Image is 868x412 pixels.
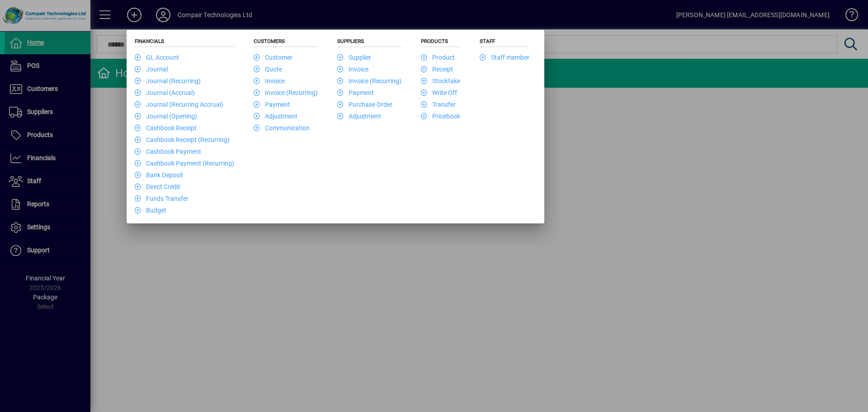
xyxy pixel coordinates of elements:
[135,136,230,143] a: Cashbook Receipt (Recurring)
[337,89,374,96] a: Payment
[135,77,201,85] a: Journal (Recurring)
[421,77,460,85] a: Stocktake
[337,38,401,47] h5: Suppliers
[421,89,457,96] a: Write Off
[337,54,371,61] a: Supplier
[480,54,529,61] a: Staff member
[254,77,285,85] a: Invoice
[254,89,318,96] a: Invoice (Recurring)
[135,207,166,214] a: Budget
[337,113,381,120] a: Adjustment
[135,101,223,108] a: Journal (Recurring Accrual)
[135,113,197,120] a: Journal (Opening)
[135,124,197,132] a: Cashbook Receipt
[337,66,368,73] a: Invoice
[254,113,297,120] a: Adjustment
[135,160,234,167] a: Cashbook Payment (Recurring)
[421,101,456,108] a: Transfer
[421,66,453,73] a: Receipt
[135,148,201,155] a: Cashbook Payment
[480,38,529,47] h5: Staff
[135,54,179,61] a: GL Account
[421,54,455,61] a: Product
[135,89,195,96] a: Journal (Accrual)
[254,66,282,73] a: Quote
[337,77,401,85] a: Invoice (Recurring)
[135,66,168,73] a: Journal
[135,195,189,202] a: Funds Transfer
[421,38,460,47] h5: Products
[421,113,460,120] a: Pricebook
[135,183,180,190] a: Direct Credit
[135,171,183,179] a: Bank Deposit
[135,38,234,47] h5: Financials
[254,54,292,61] a: Customer
[337,101,392,108] a: Purchase Order
[254,101,290,108] a: Payment
[254,38,318,47] h5: Customers
[254,124,310,132] a: Communication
